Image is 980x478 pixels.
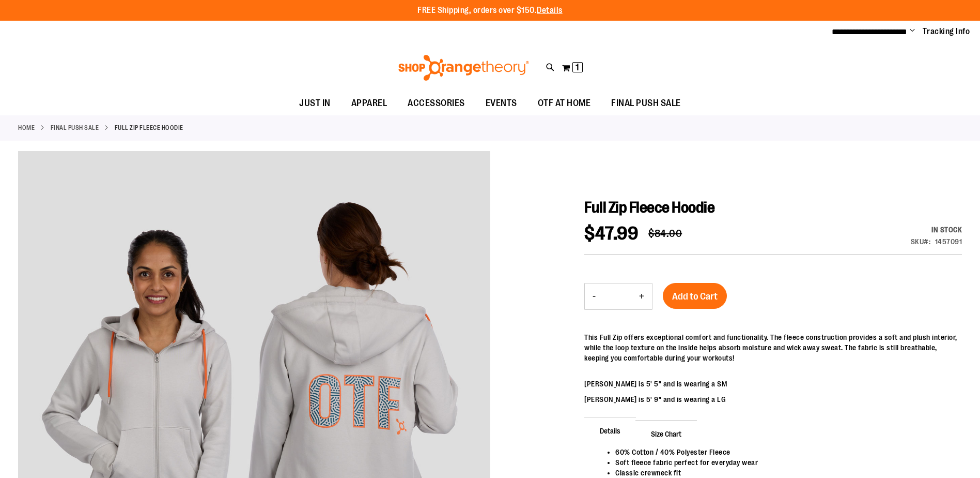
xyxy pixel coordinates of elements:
[611,92,681,115] span: FINAL PUSH SALE
[923,26,970,37] a: Tracking Info
[584,417,636,444] span: Details
[911,225,962,235] div: In stock
[672,291,718,302] span: Add to Cart
[538,92,591,115] span: OTF AT HOME
[648,228,682,240] span: $84.00
[663,283,727,309] button: Add to Cart
[351,92,387,115] span: APPAREL
[417,5,563,17] p: FREE Shipping, orders over $150.
[584,223,638,244] span: $47.99
[299,92,331,115] span: JUST IN
[615,457,952,468] li: Soft fleece fabric perfect for everyday wear
[341,92,398,115] a: APPAREL
[397,92,475,115] a: ACCESSORIES
[537,6,563,15] a: Details
[603,284,631,309] input: Product quantity
[911,225,962,235] div: Availability
[584,332,962,363] p: This Full Zip offers exceptional comfort and functionality. The fleece construction provides a so...
[486,92,517,115] span: EVENTS
[631,283,652,309] button: Increase product quantity
[527,92,601,115] a: OTF AT HOME
[397,55,531,81] img: Shop Orangetheory
[585,283,603,309] button: Decrease product quantity
[584,394,962,405] p: [PERSON_NAME] is 5' 9" and is wearing a LG
[408,92,465,115] span: ACCESSORIES
[615,447,952,457] li: 60% Cotton / 40% Polyester Fleece
[575,62,579,72] span: 1
[935,236,962,247] div: 1457091
[584,199,714,216] span: Full Zip Fleece Hoodie
[115,123,183,132] strong: Full Zip Fleece Hoodie
[635,420,697,447] span: Size Chart
[601,92,691,115] a: FINAL PUSH SALE
[615,468,952,478] li: Classic crewneck fit
[584,379,962,389] p: [PERSON_NAME] is 5' 5" and is wearing a SM
[911,237,931,246] strong: SKU
[475,92,527,115] a: EVENTS
[18,123,35,132] a: Home
[51,123,99,132] a: FINAL PUSH SALE
[289,92,341,115] a: JUST IN
[910,26,915,37] button: Account menu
